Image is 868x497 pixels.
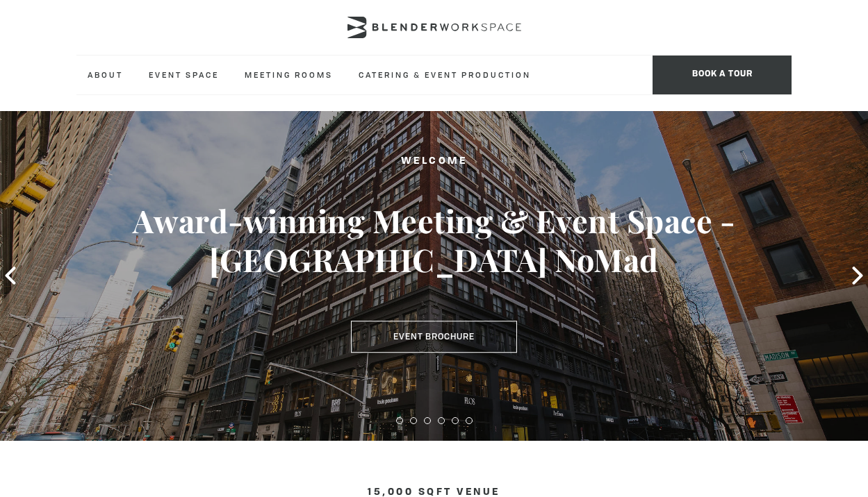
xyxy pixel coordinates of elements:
[138,56,230,94] a: Event Space
[234,56,344,94] a: Meeting Rooms
[653,56,792,94] span: Book a tour
[351,321,517,353] a: Event Brochure
[347,56,542,94] a: Catering & Event Production
[76,56,134,94] a: About
[43,201,824,279] h3: Award-winning Meeting & Event Space - [GEOGRAPHIC_DATA] NoMad
[43,153,824,170] h2: Welcome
